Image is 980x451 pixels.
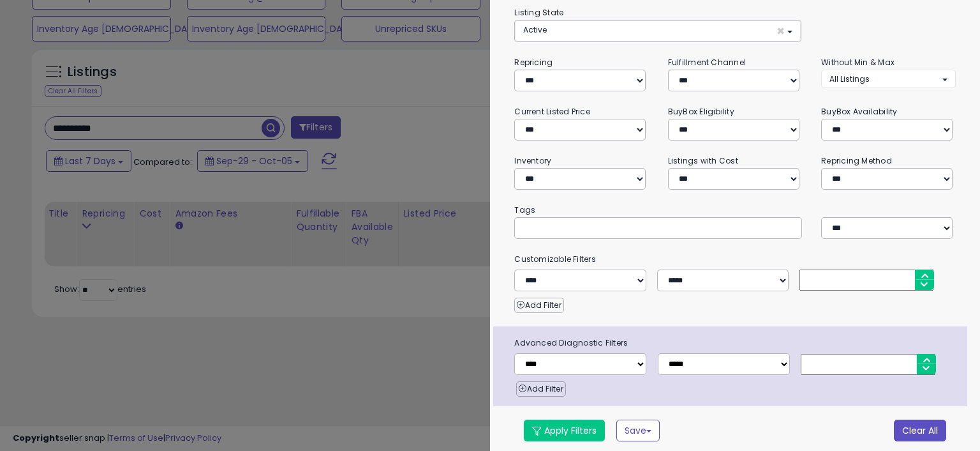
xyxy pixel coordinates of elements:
[821,155,892,166] small: Repricing Method
[515,20,800,42] button: Active ×
[516,381,565,397] button: Add Filter
[668,106,734,117] small: BuyBox Eligibility
[894,420,946,441] button: Clear All
[505,203,965,217] small: Tags
[514,155,551,166] small: Inventory
[505,252,965,266] small: Customizable Filters
[505,336,967,350] span: Advanced Diagnostic Filters
[514,57,553,68] small: Repricing
[616,420,660,441] button: Save
[514,106,590,117] small: Current Listed Price
[821,106,897,117] small: BuyBox Availability
[523,24,547,35] span: Active
[668,57,746,68] small: Fulfillment Channel
[514,298,563,313] button: Add Filter
[821,70,955,88] button: All Listings
[829,73,870,84] span: All Listings
[668,155,738,166] small: Listings with Cost
[776,24,785,38] span: ×
[514,7,563,18] small: Listing State
[821,57,895,68] small: Without Min & Max
[524,420,605,441] button: Apply Filters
